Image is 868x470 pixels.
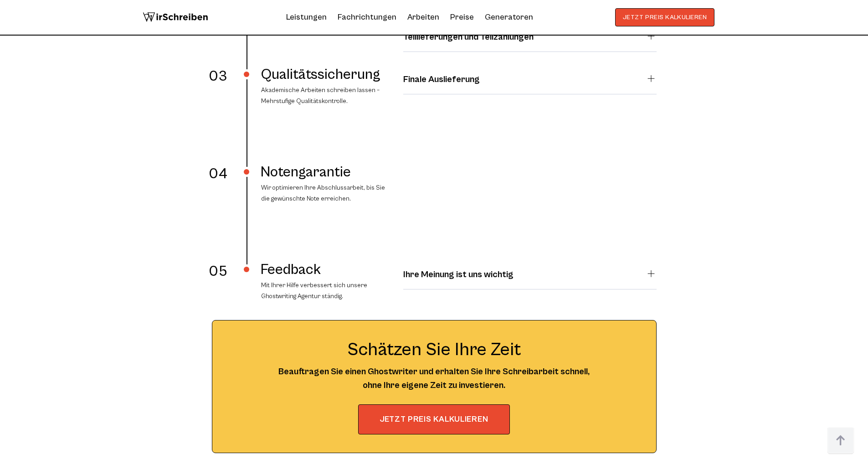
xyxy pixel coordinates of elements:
[615,8,715,26] button: JETZT PREIS KALKULIEREN
[261,85,385,107] p: Akademische Arbeiten schreiben lassen – Mehrstufige Qualitätskontrolle.
[485,10,533,25] a: Generatoren
[143,8,208,26] img: logo wirschreiben
[220,339,649,361] div: Schätzen Sie Ihre Zeit
[407,10,439,25] a: Arbeiten
[261,163,385,181] h3: Notengarantie
[403,31,534,44] h4: Teillieferungen und Teilzahlungen
[261,182,385,204] p: Wir optimieren Ihre Abschlussarbeit, bis Sie die gewünschte Note erreichen.
[261,261,385,279] h3: Feedback
[827,427,854,455] img: button top
[403,73,480,87] h4: Finale Auslieferung
[403,268,514,282] h4: Ihre Meinung ist uns wichtig
[277,365,591,393] div: Beauftragen Sie einen Ghostwriter und erhalten Sie Ihre Schreibarbeit schnell, ohne Ihre eigene Z...
[450,12,474,22] a: Preise
[338,10,396,25] a: Fachrichtungen
[286,10,327,25] a: Leistungen
[403,268,657,282] summary: Ihre Meinung ist uns wichtig
[358,404,510,434] button: JETZT PREIS KALKULIEREN
[403,73,657,87] summary: Finale Auslieferung
[261,66,385,84] h3: Qualitätssicherung
[261,280,385,302] p: Mit Ihrer Hilfe verbessert sich unsere Ghostwriting Agentur ständig.
[403,31,657,44] summary: Teillieferungen und Teilzahlungen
